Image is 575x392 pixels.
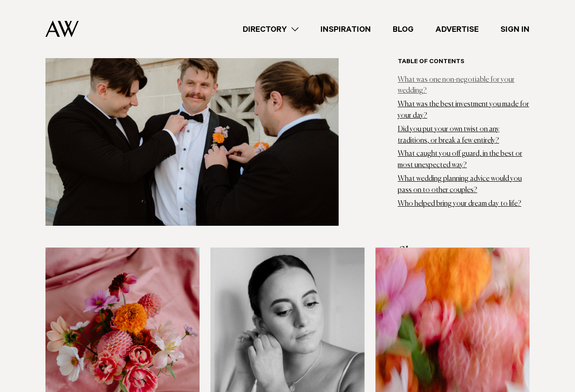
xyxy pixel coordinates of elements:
a: Directory [232,23,310,35]
a: Did you put your own twist on any traditions, or break a few entirely? [398,125,500,144]
a: Advertise [425,23,490,35]
img: Auckland Weddings Logo [45,20,79,37]
h3: Share [398,246,530,260]
a: Blog [382,23,425,35]
a: What wedding planning advice would you pass on to other couples? [398,175,522,194]
h6: Table of contents [398,58,530,67]
a: What was one non-negotiable for your wedding? [398,76,515,94]
img: Groomsmen getting ready in Auckland [45,38,339,226]
a: Who helped bring your dream day to life? [398,200,521,207]
a: Sign In [490,23,540,35]
a: Inspiration [310,23,382,35]
a: What was the best investment you made for your day? [398,101,529,119]
a: What caught you off guard, in the best or most unexpected way? [398,150,522,169]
